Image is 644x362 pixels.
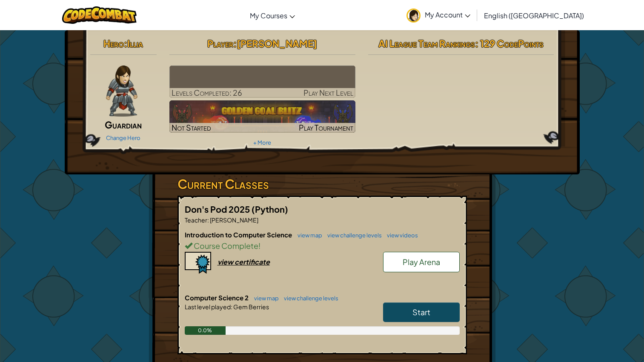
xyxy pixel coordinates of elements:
[412,307,430,317] span: Start
[172,123,211,132] span: Not Started
[169,100,355,133] img: Golden Goal
[484,11,584,20] span: English ([GEOGRAPHIC_DATA])
[185,252,211,274] img: certificate-icon.png
[185,303,231,311] span: Last level played
[105,119,142,131] span: Guardian
[106,134,140,141] a: Change Hero
[185,294,250,302] span: Computer Science 2
[232,303,269,311] span: Gem Berries
[185,326,226,335] div: 0.0%
[475,37,544,49] span: : 129 CodePoints
[103,37,124,49] span: Hero
[209,216,258,224] span: [PERSON_NAME]
[231,303,232,311] span: :
[293,232,322,239] a: view map
[233,37,237,49] span: :
[62,6,137,24] img: CodeCombat logo
[172,88,242,97] span: Levels Completed: 26
[480,4,588,27] a: English ([GEOGRAPHIC_DATA])
[127,37,143,49] span: Illia
[185,204,252,214] span: Don's Pod 2025
[237,37,317,49] span: [PERSON_NAME]
[169,100,355,133] a: Not StartedPlay Tournament
[406,9,421,23] img: avatar
[185,231,293,239] span: Introduction to Computer Science
[303,88,353,97] span: Play Next Level
[402,2,475,29] a: My Account
[124,37,127,49] span: :
[192,241,258,251] span: Course Complete
[253,139,271,146] a: + More
[106,66,137,117] img: guardian-pose.png
[323,232,382,239] a: view challenge levels
[207,37,233,49] span: Player
[258,241,260,251] span: !
[218,257,270,266] div: view certificate
[383,232,418,239] a: view videos
[280,295,338,302] a: view challenge levels
[185,257,270,266] a: view certificate
[299,123,353,132] span: Play Tournament
[378,37,475,49] span: AI League Team Rankings
[246,4,299,27] a: My Courses
[185,216,207,224] span: Teacher
[250,295,279,302] a: view map
[177,174,467,194] h3: Current Classes
[207,216,209,224] span: :
[252,204,288,214] span: (Python)
[425,10,470,19] span: My Account
[169,66,355,98] a: Play Next Level
[403,257,440,267] span: Play Arena
[250,11,287,20] span: My Courses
